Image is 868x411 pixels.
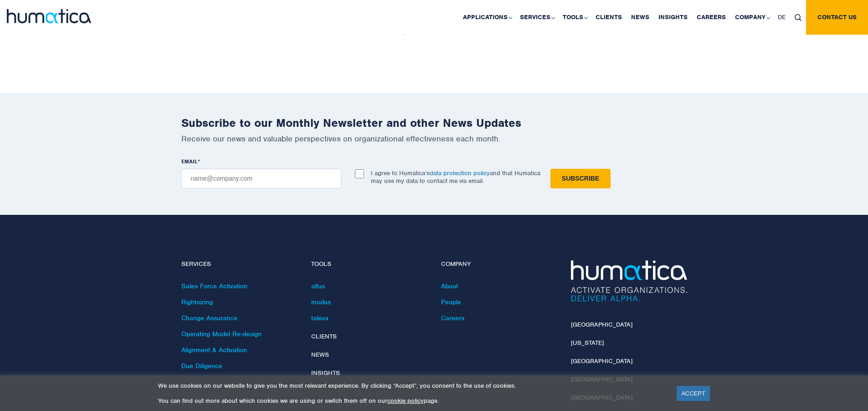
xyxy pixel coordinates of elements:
a: [GEOGRAPHIC_DATA] [571,321,632,328]
a: Clients [311,333,337,340]
a: taleva [311,314,329,322]
a: ACCEPT [677,386,710,401]
h4: Tools [311,260,427,268]
img: logo [7,9,91,23]
h2: Subscribe to our Monthly Newsletter and other News Updates [181,116,687,130]
input: name@company.com [181,169,341,188]
a: Alignment & Activation [181,346,247,354]
a: data protection policy [430,169,490,177]
a: Careers [441,314,464,322]
h4: Company [441,260,557,268]
a: People [441,298,461,306]
a: Sales Force Activation [181,282,247,290]
span: DE [778,13,786,21]
p: We use cookies on our website to give you the most relevant experience. By clicking “Accept”, you... [158,382,665,390]
a: Operating Model Re-design [181,330,262,338]
p: Receive our news and valuable perspectives on organizational effectiveness each month. [181,134,687,144]
img: search_icon [795,14,801,21]
a: modas [311,298,331,306]
input: I agree to Humatica’sdata protection policyand that Humatica may use my data to contact me via em... [355,169,364,178]
p: You can find out more about which cookies we are using or switch them off on our page. [158,397,665,405]
img: Humatica [571,260,687,302]
a: altus [311,282,325,290]
h4: Services [181,260,298,268]
a: Due Diligence [181,362,222,370]
a: Insights [311,369,340,377]
input: Subscribe [550,169,611,188]
a: cookie policy [387,397,424,405]
a: Change Assurance [181,314,237,322]
a: News [311,351,329,359]
a: Rightsizing [181,298,213,306]
a: [GEOGRAPHIC_DATA] [571,357,632,365]
span: EMAIL [181,158,198,165]
p: I agree to Humatica’s and that Humatica may use my data to contact me via email. [371,169,540,185]
a: [US_STATE] [571,339,604,347]
a: About [441,282,458,290]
